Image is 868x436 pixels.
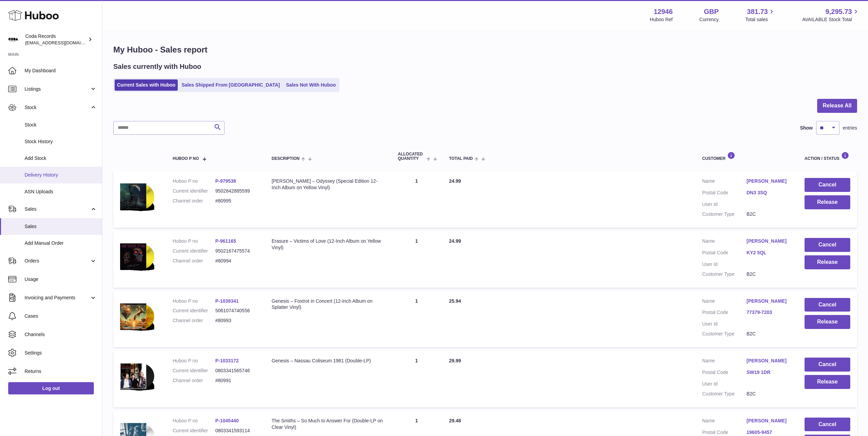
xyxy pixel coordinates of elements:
[25,104,90,111] span: Stock
[173,358,215,364] dt: Huboo P no
[272,418,384,431] div: The Smiths – So Much to Answer For (Double-LP on Clear Vinyl)
[802,16,860,23] span: AVAILABLE Stock Total
[215,377,258,384] dd: #80991
[25,331,97,338] span: Channels
[173,198,215,204] dt: Channel order
[702,178,747,186] dt: Name
[25,172,97,178] span: Delivery History
[25,86,90,92] span: Listings
[449,418,461,423] span: 29.48
[25,223,97,230] span: Sales
[702,261,747,268] dt: User Id
[805,178,850,192] button: Cancel
[215,317,258,324] dd: #80993
[805,315,850,329] button: Release
[747,418,791,424] a: [PERSON_NAME]
[747,429,791,436] a: 19605-9457
[173,317,215,324] dt: Channel order
[747,238,791,244] a: [PERSON_NAME]
[215,248,258,254] dd: 9502167475574
[449,156,473,161] span: Total paid
[215,178,236,184] a: P-979538
[747,298,791,304] a: [PERSON_NAME]
[215,367,258,374] dd: 0803341565746
[179,79,282,91] a: Sales Shipped From [GEOGRAPHIC_DATA]
[702,331,747,337] dt: Customer Type
[215,188,258,194] dd: 9502842885599
[113,44,857,55] h1: My Huboo - Sales report
[391,291,442,348] td: 1
[805,152,850,161] div: Action / Status
[699,16,719,23] div: Currency
[25,276,97,283] span: Usage
[215,198,258,204] dd: #80995
[747,178,791,184] a: [PERSON_NAME]
[747,309,791,316] a: 77379-7203
[702,152,791,161] div: Customer
[115,79,178,91] a: Current Sales with Huboo
[215,298,239,304] a: P-1039341
[702,190,747,198] dt: Postal Code
[805,238,850,252] button: Cancel
[805,375,850,389] button: Release
[272,238,384,251] div: Erasure – Victims of Love (12-Inch Album on Yellow Vinyl)
[702,238,747,246] dt: Name
[800,125,813,131] label: Show
[702,369,747,377] dt: Postal Code
[747,190,791,196] a: DN3 3SQ
[120,178,154,215] img: 129461713798157.png
[25,258,90,264] span: Orders
[805,418,850,432] button: Cancel
[173,418,215,424] dt: Huboo P no
[391,351,442,407] td: 1
[747,369,791,376] a: SW19 1DR
[173,298,215,304] dt: Huboo P no
[272,358,384,364] div: Genesis – Nassau Coliseum 1981 (Double-LP)
[173,367,215,374] dt: Current identifier
[215,427,258,434] dd: 0803341593114
[805,298,850,312] button: Cancel
[817,99,857,113] button: Release All
[173,156,199,161] span: Huboo P no
[25,40,100,45] span: [EMAIL_ADDRESS][DOMAIN_NAME]
[449,358,461,363] span: 29.99
[25,155,97,162] span: Add Stock
[25,240,97,246] span: Add Manual Order
[25,313,97,319] span: Cases
[25,122,97,128] span: Stock
[702,358,747,366] dt: Name
[215,307,258,314] dd: 5061074740556
[173,238,215,244] dt: Huboo P no
[8,34,18,45] img: haz@pcatmedia.com
[25,67,97,74] span: My Dashboard
[173,248,215,254] dt: Current identifier
[802,7,860,23] a: 9,295.73 AVAILABLE Stock Total
[284,79,338,91] a: Sales Not With Huboo
[272,178,384,191] div: [PERSON_NAME] – Odyssey (Special Edition 12-Inch Album on Yellow Vinyl)
[391,171,442,228] td: 1
[745,16,776,23] span: Total sales
[113,62,201,71] h2: Sales currently with Huboo
[8,382,94,394] a: Log out
[173,178,215,184] dt: Huboo P no
[702,211,747,217] dt: Customer Type
[702,381,747,387] dt: User Id
[449,298,461,304] span: 25.94
[272,156,300,161] span: Description
[173,258,215,264] dt: Channel order
[173,427,215,434] dt: Current identifier
[173,377,215,384] dt: Channel order
[173,188,215,194] dt: Current identifier
[704,7,719,16] strong: GBP
[747,331,791,337] dd: B2C
[805,195,850,209] button: Release
[25,189,97,195] span: ASN Uploads
[747,211,791,217] dd: B2C
[747,7,768,16] span: 381.73
[272,298,384,311] div: Genesis – Foxtrot in Concert (12-Inch Album on Splatter Vinyl)
[215,258,258,264] dd: #80994
[398,152,425,161] span: ALLOCATED Quantity
[215,358,239,363] a: P-1033172
[25,368,97,375] span: Returns
[747,271,791,277] dd: B2C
